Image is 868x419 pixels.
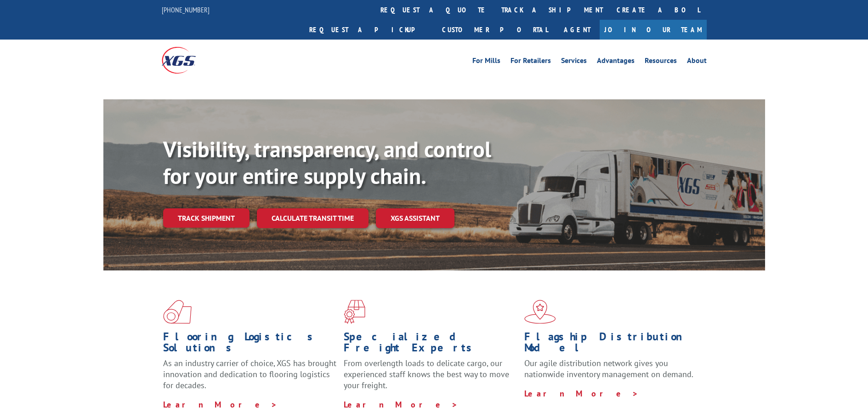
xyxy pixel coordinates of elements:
[511,57,551,67] a: For Retailers
[376,208,454,228] a: XGS ASSISTANT
[344,300,365,324] img: xgs-icon-focused-on-flooring-red
[162,5,210,14] a: [PHONE_NUMBER]
[555,20,600,40] a: Agent
[163,399,278,410] a: Learn More >
[163,135,491,190] b: Visibility, transparency, and control for your entire supply chain.
[302,20,435,40] a: Request a pickup
[687,57,707,67] a: About
[524,388,639,399] a: Learn More >
[163,300,192,324] img: xgs-icon-total-supply-chain-intelligence-red
[645,57,677,67] a: Resources
[597,57,635,67] a: Advantages
[344,399,458,410] a: Learn More >
[163,331,337,358] h1: Flooring Logistics Solutions
[435,20,555,40] a: Customer Portal
[524,358,693,379] span: Our agile distribution network gives you nationwide inventory management on demand.
[163,208,250,228] a: Track shipment
[600,20,707,40] a: Join Our Team
[344,358,517,399] p: From overlength loads to delicate cargo, our experienced staff knows the best way to move your fr...
[561,57,587,67] a: Services
[257,208,369,228] a: Calculate transit time
[344,331,517,358] h1: Specialized Freight Experts
[163,358,336,390] span: As an industry carrier of choice, XGS has brought innovation and dedication to flooring logistics...
[472,57,500,67] a: For Mills
[524,300,556,324] img: xgs-icon-flagship-distribution-model-red
[524,331,698,358] h1: Flagship Distribution Model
